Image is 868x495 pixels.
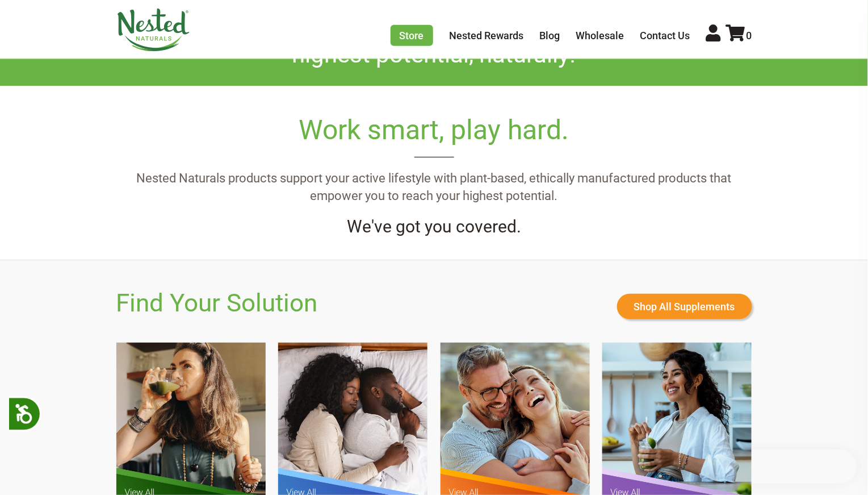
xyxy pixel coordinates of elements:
a: Contact Us [640,30,690,41]
a: Wholesale [576,30,624,41]
a: Shop All Supplements [617,294,752,319]
h4: We've got you covered. [116,217,752,237]
span: 0 [747,30,752,41]
iframe: Button to open loyalty program pop-up [697,450,857,484]
h2: Find Your Solution [116,289,318,318]
img: Nested Naturals [116,9,190,52]
a: 0 [726,30,752,41]
p: Nested Naturals products support your active lifestyle with plant-based, ethically manufactured p... [116,170,752,205]
a: Store [391,25,433,46]
a: Nested Rewards [450,30,524,41]
a: Blog [540,30,560,41]
h2: Work smart, play hard. [116,114,752,157]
